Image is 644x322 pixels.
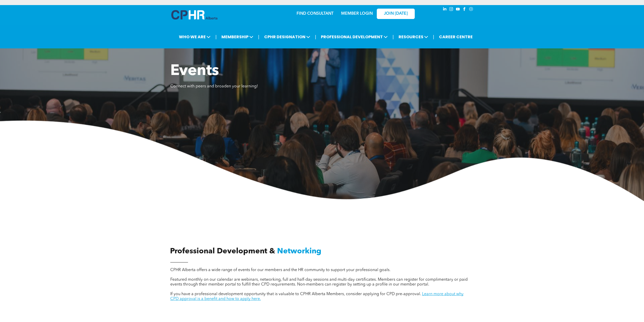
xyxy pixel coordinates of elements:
[341,12,373,16] a: MEMBER LOGIN
[215,32,217,42] li: |
[171,10,217,20] img: A blue and white logo for cp alberta
[397,32,430,42] span: RESOURCES
[170,268,390,272] span: CPHR Alberta offers a wide range of events for our members and the HR community to support your p...
[263,32,312,42] span: CPHR DESIGNATION
[455,6,461,13] a: youtube
[277,248,321,255] span: Networking
[220,32,255,42] span: MEMBERSHIP
[384,11,408,16] span: JOIN [DATE]
[433,32,434,42] li: |
[438,32,474,42] a: CAREER CENTRE
[258,32,259,42] li: |
[315,32,316,42] li: |
[449,6,454,13] a: instagram
[462,6,467,13] a: facebook
[170,278,468,287] span: Featured monthly on our calendar are webinars, networking, full and half-day sessions and multi-d...
[468,6,474,13] a: Social network
[170,84,258,88] span: Connect with peers and broaden your learning!
[392,32,394,42] li: |
[377,9,415,19] a: JOIN [DATE]
[319,32,389,42] span: PROFESSIONAL DEVELOPMENT
[297,12,334,16] a: FIND CONSULTANT
[170,64,219,79] span: Events
[442,6,448,13] a: linkedin
[170,248,275,255] span: Professional Development &
[177,32,212,42] span: WHO WE ARE
[170,292,421,296] span: If you have a professional development opportunity that is valuable to CPHR Alberta Members, cons...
